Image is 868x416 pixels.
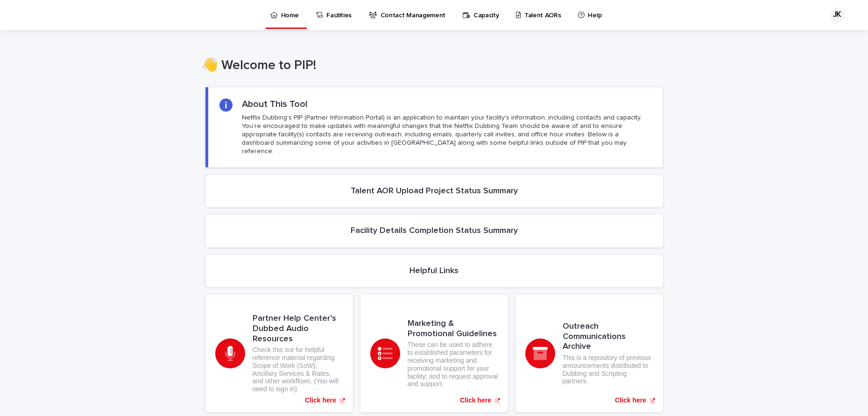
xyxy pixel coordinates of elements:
h3: Marketing & Promotional Guidelines [408,319,498,339]
a: Click here [205,295,353,412]
h2: About This Tool [242,99,308,110]
div: JK [830,7,845,22]
p: Click here [460,396,491,404]
h1: 👋 Welcome to PIP! [202,58,659,74]
p: Click here [305,396,336,404]
h2: Facility Details Completion Status Summary [351,226,518,236]
h2: Talent AOR Upload Project Status Summary [351,186,518,197]
p: Click here [615,396,646,404]
h3: Partner Help Center’s Dubbed Audio Resources [253,314,343,344]
p: Check this out for helpful reference material regarding Scope of Work (SoW), Ancillary Services &... [253,346,343,393]
p: Netflix Dubbing's PIP (Partner Information Portal) is an application to maintain your facility's ... [242,113,651,156]
a: Click here [515,295,663,412]
h3: Outreach Communications Archive [563,322,653,352]
a: Click here [360,295,508,412]
p: These can be used to adhere to established parameters for receiving marketing and promotional sup... [408,341,498,388]
p: This is a repository of previous announcements distributed to Dubbing and Scripting partners. [563,354,653,385]
h2: Helpful Links [409,266,459,276]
